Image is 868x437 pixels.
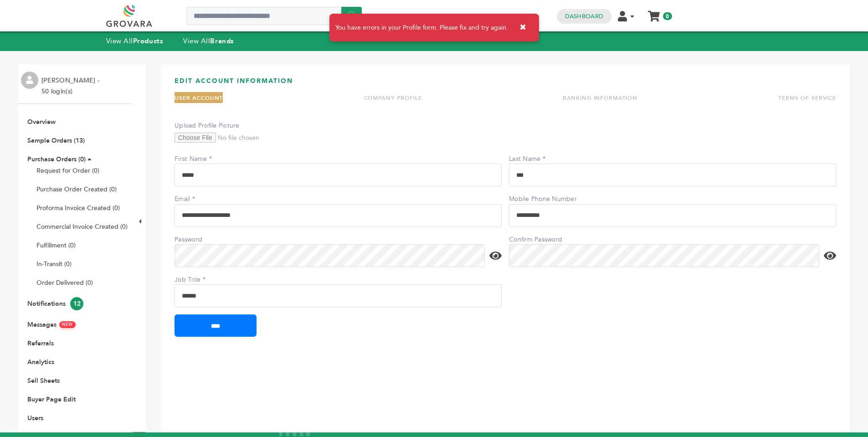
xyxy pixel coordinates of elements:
[175,77,836,93] h3: EDIT ACCOUNT INFORMATION
[106,36,164,46] a: View AllProducts
[175,275,238,284] label: Job Title
[27,299,83,308] a: Notifications12
[509,235,573,244] label: Confirm Password
[36,204,120,212] a: Proforma Invoice Created (0)
[27,155,86,164] a: Purchase Orders (0)
[563,94,637,102] a: BANKING INFORMATION
[27,339,54,348] a: Referrals
[27,414,43,422] a: Users
[27,395,76,404] a: Buyer Page Edit
[778,94,836,102] a: TERMS OF SERVICE
[27,320,76,329] a: MessagesNEW
[509,195,577,204] label: Mobile Phone Number
[27,376,60,385] a: Sell Sheets
[175,94,223,102] a: USER ACCOUNT
[648,8,659,18] a: My Cart
[27,358,54,366] a: Analytics
[364,94,422,102] a: COMPANY PROFILE
[175,235,238,244] label: Password
[21,72,38,89] img: profile.png
[509,154,573,164] label: Last Name
[36,278,93,287] a: Order Delivered (0)
[36,185,117,194] a: Purchase Order Created (0)
[36,222,128,231] a: Commercial Invoice Created (0)
[175,121,240,130] label: Upload Profile Picture
[335,23,508,32] span: You have errors in your Profile form. Please fix and try again.
[186,7,362,25] input: Search a product or brand...
[513,18,533,37] button: ✖
[41,75,102,97] li: [PERSON_NAME] - 50 login(s)
[175,195,238,204] label: Email
[175,154,238,164] label: First Name
[36,260,72,268] a: In-Transit (0)
[27,136,85,145] a: Sample Orders (13)
[133,36,163,46] strong: Products
[27,118,56,126] a: Overview
[70,297,83,310] span: 12
[36,166,99,175] a: Request for Order (0)
[59,321,76,328] span: NEW
[36,241,76,250] a: Fulfillment (0)
[183,36,234,46] a: View AllBrands
[210,36,234,46] strong: Brands
[663,12,672,20] span: 0
[565,12,603,21] a: Dashboard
